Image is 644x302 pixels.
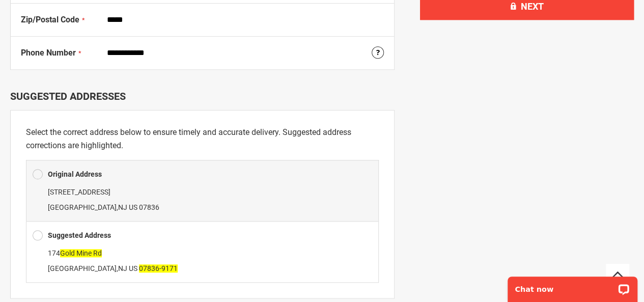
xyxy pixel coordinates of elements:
span: NJ [118,264,127,272]
span: 07836 [139,203,159,211]
span: [GEOGRAPHIC_DATA] [48,264,117,272]
span: US [129,264,137,272]
iframe: LiveChat chat widget [501,270,644,302]
div: , [33,184,372,215]
span: [GEOGRAPHIC_DATA] [48,203,117,211]
span: Phone Number [21,48,76,58]
div: Suggested Addresses [10,90,395,102]
p: Select the correct address below to ensure timely and accurate delivery. Suggested address correc... [26,126,379,152]
span: 07836-9171 [139,264,178,272]
span: Next [521,1,544,12]
span: NJ [118,203,127,211]
span: 174 [48,249,102,257]
div: , [33,245,372,276]
span: [STREET_ADDRESS] [48,188,110,196]
b: Suggested Address [48,231,111,239]
b: Original Address [48,170,102,178]
span: Gold Mine Rd [60,249,102,257]
span: US [129,203,137,211]
span: Zip/Postal Code [21,15,79,24]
